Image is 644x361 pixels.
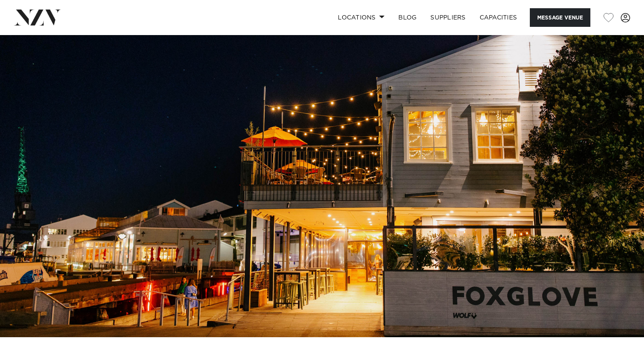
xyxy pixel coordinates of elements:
a: BLOG [391,8,423,27]
button: Message Venue [530,8,590,27]
a: Locations [331,8,391,27]
a: SUPPLIERS [423,8,472,27]
a: Capacities [473,8,524,27]
img: nzv-logo.png [14,10,61,25]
